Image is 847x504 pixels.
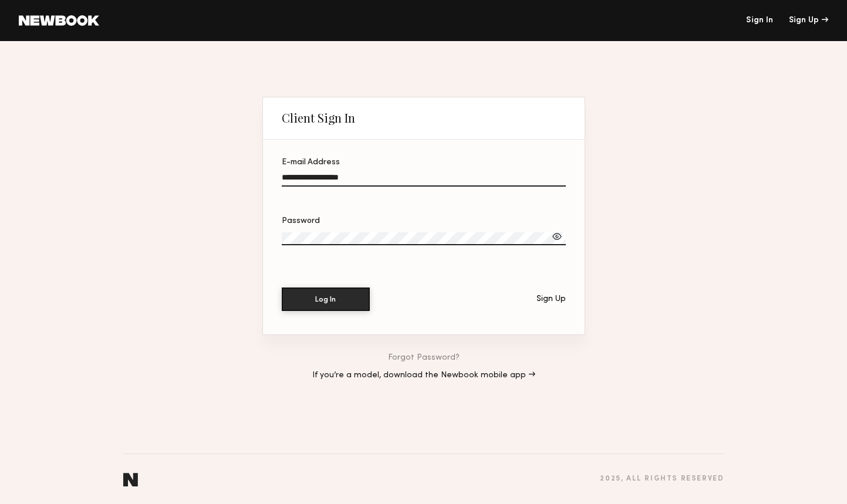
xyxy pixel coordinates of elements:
div: Sign Up [536,295,566,303]
div: E-mail Address [282,158,566,167]
div: Client Sign In [282,111,355,125]
div: Sign Up [789,16,828,25]
a: Forgot Password? [388,354,460,362]
div: 2025 , all rights reserved [600,475,724,483]
a: If you’re a model, download the Newbook mobile app → [312,371,535,380]
input: E-mail Address [282,173,566,187]
div: Password [282,217,566,225]
a: Sign In [746,16,773,25]
button: Log In [282,287,370,311]
input: Password [282,232,566,245]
